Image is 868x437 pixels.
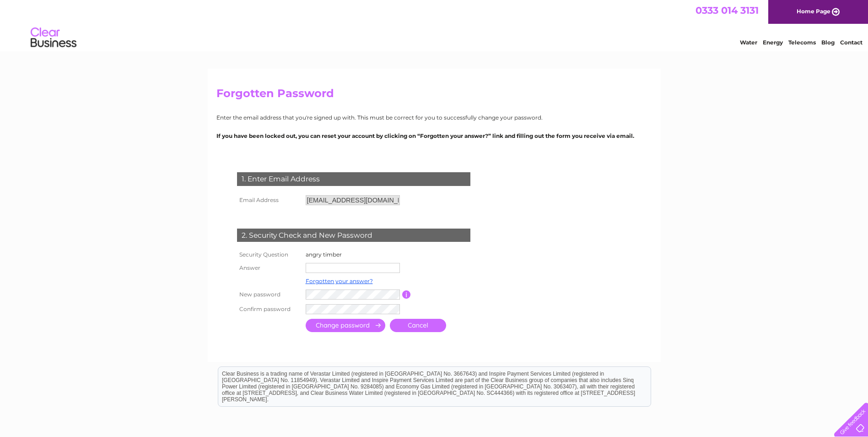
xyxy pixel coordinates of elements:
th: Email Address [235,193,303,208]
th: Security Question [235,249,303,261]
img: logo.png [30,24,77,52]
h2: Forgotten Password [216,87,652,104]
p: If you have been locked out, you can reset your account by clicking on “Forgotten your answer?” l... [216,131,652,140]
a: 0333 014 3131 [695,5,759,16]
div: 2. Security Check and New Password [237,229,470,242]
th: New password [235,287,303,302]
input: Submit [306,319,385,332]
p: Enter the email address that you're signed up with. This must be correct for you to successfully ... [216,113,652,122]
a: Contact [840,39,863,46]
label: angry timber [306,251,342,258]
th: Answer [235,261,303,275]
a: Blog [821,39,835,46]
th: Confirm password [235,302,303,317]
a: Cancel [390,319,446,332]
a: Water [740,39,757,46]
div: 1. Enter Email Address [237,172,470,186]
a: Telecoms [788,39,816,46]
a: Energy [763,39,783,46]
input: Information [402,290,411,299]
a: Forgotten your answer? [306,278,373,284]
div: Clear Business is a trading name of Verastar Limited (registered in [GEOGRAPHIC_DATA] No. 3667643... [218,5,651,44]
